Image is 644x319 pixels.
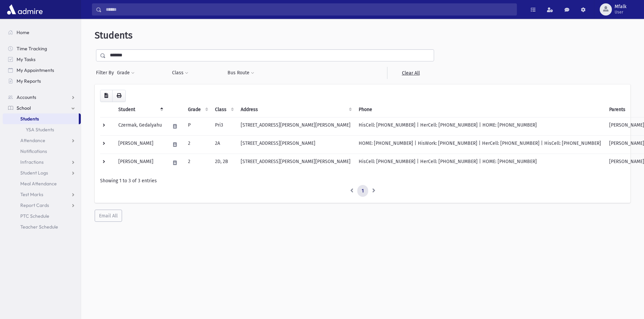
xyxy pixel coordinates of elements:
button: Class [172,67,189,79]
a: Infractions [3,157,81,167]
td: HisCell: [PHONE_NUMBER] | HerCell: [PHONE_NUMBER] | HOME: [PHONE_NUMBER] [355,117,605,135]
td: Czermak, Gedalyahu [114,117,166,135]
a: Home [3,27,81,38]
div: Showing 1 to 3 of 3 entries [100,177,625,184]
span: Filter By [96,69,117,76]
a: Attendance [3,135,81,146]
th: Grade: activate to sort column ascending [184,102,211,117]
a: Students [3,113,79,124]
a: Notifications [3,146,81,157]
td: [STREET_ADDRESS][PERSON_NAME][PERSON_NAME] [237,154,355,172]
span: User [615,9,626,15]
span: Report Cards [20,202,49,208]
td: P [184,117,211,135]
span: Attendance [20,137,45,143]
th: Address: activate to sort column ascending [237,102,355,117]
span: PTC Schedule [20,213,49,219]
span: Students [20,116,39,122]
a: Clear All [387,67,434,79]
span: Test Marks [20,191,43,197]
span: Infractions [20,159,44,165]
a: Test Marks [3,189,81,200]
a: Time Tracking [3,43,81,54]
span: Meal Attendance [20,181,57,187]
button: Bus Route [227,67,255,79]
th: Student: activate to sort column descending [114,102,166,117]
span: Teacher Schedule [20,224,58,230]
span: My Appointments [17,67,54,73]
td: 2 [184,135,211,154]
td: [PERSON_NAME] [114,135,166,154]
a: My Tasks [3,54,81,65]
a: Teacher Schedule [3,221,81,232]
span: My Tasks [17,56,35,62]
th: Class: activate to sort column ascending [211,102,237,117]
span: Accounts [17,94,36,100]
a: Meal Attendance [3,178,81,189]
a: PTC Schedule [3,211,81,221]
td: HOME: [PHONE_NUMBER] | HisWork: [PHONE_NUMBER] | HerCell: [PHONE_NUMBER] | HisCell: [PHONE_NUMBER] [355,135,605,154]
th: Phone [355,102,605,117]
a: My Appointments [3,65,81,76]
td: HisCell: [PHONE_NUMBER] | HerCell: [PHONE_NUMBER] | HOME: [PHONE_NUMBER] [355,154,605,172]
span: Time Tracking [17,46,47,52]
td: 2A [211,135,237,154]
td: 2 [184,154,211,172]
button: Email All [95,210,122,222]
a: 1 [357,185,368,197]
td: [PERSON_NAME] [114,154,166,172]
a: Student Logs [3,167,81,178]
td: [STREET_ADDRESS][PERSON_NAME][PERSON_NAME] [237,117,355,135]
a: School [3,103,81,113]
span: School [17,105,31,111]
span: Mfalk [615,4,626,9]
a: My Reports [3,76,81,86]
span: Home [17,29,29,35]
a: Accounts [3,92,81,103]
span: Students [95,30,133,41]
td: 2D, 2B [211,154,237,172]
a: YSA Students [3,124,81,135]
td: [STREET_ADDRESS][PERSON_NAME] [237,135,355,154]
span: My Reports [17,78,41,84]
input: Search [102,3,517,16]
span: Student Logs [20,170,48,176]
button: Grade [117,67,135,79]
img: AdmirePro [5,3,44,16]
td: Pri3 [211,117,237,135]
button: Print [112,90,126,102]
button: CSV [100,90,113,102]
a: Report Cards [3,200,81,211]
span: Notifications [20,148,47,154]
